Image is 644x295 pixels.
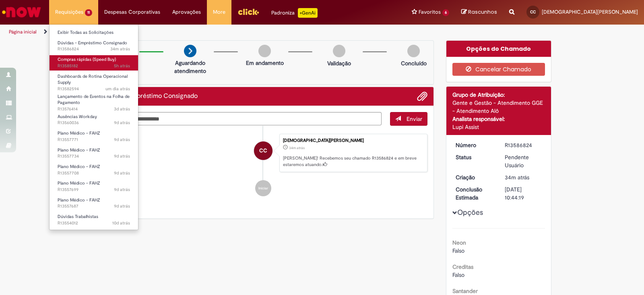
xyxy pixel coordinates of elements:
[6,25,423,39] ul: Trilhas de página
[505,141,542,149] div: R13586824
[450,141,499,149] dt: Número
[407,115,422,123] span: Enviar
[530,9,536,15] span: CC
[259,141,267,160] span: CC
[446,41,551,57] div: Opções do Chamado
[58,137,130,143] span: R13557771
[184,45,196,57] img: arrow-next.png
[112,220,130,226] span: 10d atrás
[390,112,427,126] button: Enviar
[452,115,545,123] div: Analista responsável:
[58,130,100,136] span: Plano Médico - FAHZ
[99,126,427,205] ul: Histórico de tíquete
[461,8,497,16] a: Rascunhos
[58,164,100,170] span: Plano Médico - FAHZ
[58,106,130,112] span: R13576414
[58,63,130,69] span: R13585182
[237,6,259,18] img: click_logo_yellow_360x200.png
[58,203,130,210] span: R13557687
[50,212,138,227] a: Aberto R13554012 : Dúvidas Trabalhistas
[407,45,420,57] img: img-circle-grey.png
[58,93,130,106] span: Lançamento de Eventos na Folha de Pagamento
[58,73,128,86] span: Dashboards de Rotina Operacional Supply
[283,155,423,168] p: [PERSON_NAME]! Recebemos seu chamado R13586824 e em breve estaremos atuando.
[58,170,130,177] span: R13557708
[213,8,225,16] span: More
[58,147,100,153] span: Plano Médico - FAHZ
[452,123,545,131] div: Lupi Assist
[505,173,542,181] div: 01/10/2025 15:44:15
[58,56,116,62] span: Compras rápidas (Speed Buy)
[50,55,138,70] a: Aberto R13585182 : Compras rápidas (Speed Buy)
[112,220,130,226] time: 22/09/2025 08:52:34
[114,106,130,112] span: 3d atrás
[99,134,427,172] li: Cristiane Medeiros Cascaes
[99,93,198,100] h2: Dúvidas - Empréstimo Consignado Histórico de tíquete
[50,92,138,110] a: Aberto R13576414 : Lançamento de Eventos na Folha de Pagamento
[58,214,98,220] span: Dúvidas Trabalhistas
[58,46,130,52] span: R13586824
[114,63,130,69] span: 5h atrás
[58,86,130,92] span: R13582594
[58,220,130,226] span: R13554012
[505,174,529,181] time: 01/10/2025 14:44:15
[298,8,318,18] p: +GenAi
[450,173,499,181] dt: Criação
[452,263,473,270] b: Creditas
[254,141,272,160] div: Cristiane Medeiros Cascaes
[50,39,138,54] a: Aberto R13586824 : Dúvidas - Empréstimo Consignado
[246,59,284,67] p: Em andamento
[104,8,160,16] span: Despesas Corporativas
[505,153,542,169] div: Pendente Usuário
[171,59,210,75] p: Aguardando atendimento
[401,59,427,67] p: Concluído
[85,9,92,16] span: 11
[1,4,42,20] img: ServiceNow
[114,187,130,193] time: 23/09/2025 08:23:49
[289,145,305,150] time: 01/10/2025 14:44:15
[452,247,464,254] span: Falso
[58,153,130,160] span: R13557734
[327,59,351,67] p: Validação
[114,187,130,193] span: 9d atrás
[114,63,130,69] time: 01/10/2025 09:57:21
[417,91,427,102] button: Adicionar anexos
[452,271,464,278] span: Falso
[50,162,138,177] a: Aberto R13557708 : Plano Médico - FAHZ
[114,120,130,126] span: 9d atrás
[50,112,138,127] a: Aberto R13560036 : Ausências Workday
[542,8,638,15] span: [DEMOGRAPHIC_DATA][PERSON_NAME]
[50,129,138,144] a: Aberto R13557771 : Plano Médico - FAHZ
[442,9,449,16] span: 6
[105,86,130,92] span: um dia atrás
[114,137,130,143] time: 23/09/2025 08:32:12
[452,63,545,76] button: Cancelar Chamado
[58,197,100,203] span: Plano Médico - FAHZ
[50,196,138,211] a: Aberto R13557687 : Plano Médico - FAHZ
[258,45,271,57] img: img-circle-grey.png
[50,146,138,161] a: Aberto R13557734 : Plano Médico - FAHZ
[452,91,545,99] div: Grupo de Atribuição:
[114,170,130,176] time: 23/09/2025 08:25:24
[99,112,382,126] textarea: Digite sua mensagem aqui...
[452,99,545,115] div: Gente e Gestão - Atendimento GGE - Atendimento Alô
[114,153,130,159] time: 23/09/2025 08:28:08
[114,203,130,209] time: 23/09/2025 08:22:09
[50,72,138,89] a: Aberto R13582594 : Dashboards de Rotina Operacional Supply
[114,120,130,126] time: 23/09/2025 14:59:14
[105,86,130,92] time: 30/09/2025 15:01:07
[505,185,542,202] div: [DATE] 10:44:19
[114,153,130,159] span: 9d atrás
[172,8,201,16] span: Aprovações
[58,120,130,126] span: R13560036
[271,8,318,18] div: Padroniza
[114,170,130,176] span: 9d atrás
[333,45,345,57] img: img-circle-grey.png
[55,8,83,16] span: Requisições
[114,106,130,112] time: 29/09/2025 11:00:38
[289,145,305,150] span: 34m atrás
[450,153,499,161] dt: Status
[49,24,138,230] ul: Requisições
[505,174,529,181] span: 34m atrás
[58,114,97,120] span: Ausências Workday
